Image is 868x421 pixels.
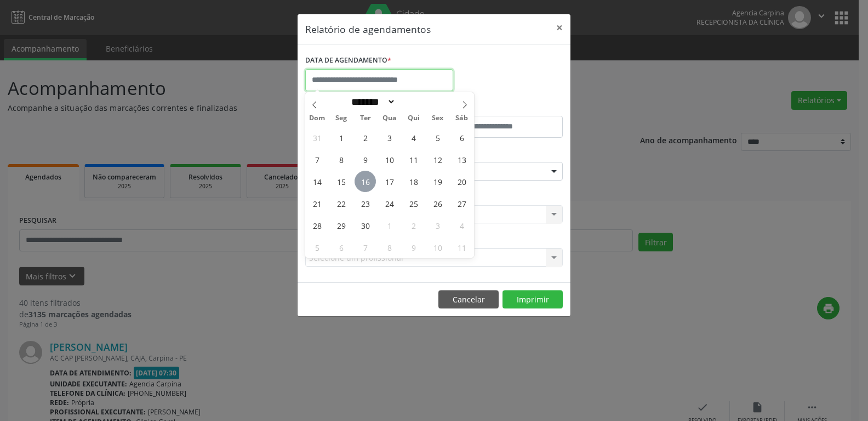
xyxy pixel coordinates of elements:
[396,96,432,108] input: Year
[451,171,472,192] span: Setembro 20, 2025
[502,290,563,309] button: Imprimir
[403,149,424,170] span: Setembro 11, 2025
[427,215,448,236] span: Outubro 3, 2025
[347,96,396,108] select: Month
[451,193,472,214] span: Setembro 27, 2025
[451,127,472,148] span: Setembro 6, 2025
[355,193,376,214] span: Setembro 23, 2025
[305,22,431,36] h5: Relatório de agendamentos
[378,115,402,122] span: Qua
[403,193,424,214] span: Setembro 25, 2025
[355,215,376,236] span: Setembro 30, 2025
[353,115,378,122] span: Ter
[329,115,353,122] span: Seg
[355,171,376,192] span: Setembro 16, 2025
[379,237,400,258] span: Outubro 8, 2025
[403,171,424,192] span: Setembro 18, 2025
[379,215,400,236] span: Outubro 1, 2025
[451,149,472,170] span: Setembro 13, 2025
[427,237,448,258] span: Outubro 10, 2025
[306,215,328,236] span: Setembro 28, 2025
[403,215,424,236] span: Outubro 2, 2025
[438,290,499,309] button: Cancelar
[330,127,352,148] span: Setembro 1, 2025
[355,237,376,258] span: Outubro 7, 2025
[306,237,328,258] span: Outubro 5, 2025
[427,127,448,148] span: Setembro 5, 2025
[426,115,450,122] span: Sex
[306,171,328,192] span: Setembro 14, 2025
[427,149,448,170] span: Setembro 12, 2025
[402,115,426,122] span: Qui
[451,237,472,258] span: Outubro 11, 2025
[305,52,391,69] label: DATA DE AGENDAMENTO
[355,127,376,148] span: Setembro 2, 2025
[330,171,352,192] span: Setembro 15, 2025
[305,115,329,122] span: Dom
[450,115,474,122] span: Sáb
[427,171,448,192] span: Setembro 19, 2025
[379,171,400,192] span: Setembro 17, 2025
[549,14,570,41] button: Close
[379,127,400,148] span: Setembro 3, 2025
[403,237,424,258] span: Outubro 9, 2025
[306,127,328,148] span: Agosto 31, 2025
[330,149,352,170] span: Setembro 8, 2025
[427,193,448,214] span: Setembro 26, 2025
[355,149,376,170] span: Setembro 9, 2025
[330,237,352,258] span: Outubro 6, 2025
[379,149,400,170] span: Setembro 10, 2025
[306,149,328,170] span: Setembro 7, 2025
[330,215,352,236] span: Setembro 29, 2025
[451,215,472,236] span: Outubro 4, 2025
[403,127,424,148] span: Setembro 4, 2025
[330,193,352,214] span: Setembro 22, 2025
[437,99,563,116] label: ATÉ
[306,193,328,214] span: Setembro 21, 2025
[379,193,400,214] span: Setembro 24, 2025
